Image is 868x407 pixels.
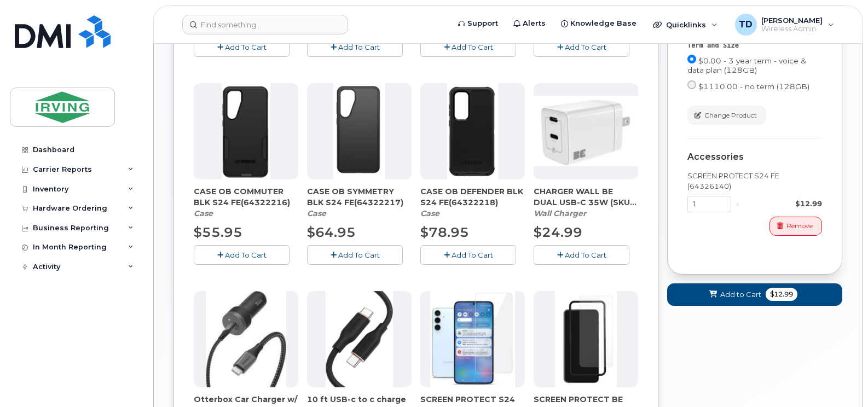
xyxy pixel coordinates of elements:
[194,224,242,240] span: $55.95
[698,82,809,91] span: $1110.00 - no term (128GB)
[739,18,753,31] span: TD
[452,251,493,259] span: Add To Cart
[720,289,761,300] span: Add to Cart
[555,291,617,387] img: image003.png
[666,20,706,29] span: Quicklinks
[420,224,469,240] span: $78.95
[420,186,525,208] span: CASE OB DEFENDER BLK S24 FE(64322218)
[194,245,290,264] button: Add To Cart
[687,106,766,125] button: Change Product
[307,186,412,208] span: CASE OB SYMMETRY BLK S24 FE(64322217)
[225,43,267,51] span: Add To Cart
[307,208,326,218] em: Case
[786,221,813,231] span: Remove
[182,15,348,34] input: Find something...
[450,13,506,34] a: Support
[570,18,636,29] span: Knowledge Base
[307,37,403,56] button: Add To Cart
[744,199,822,209] div: $12.99
[534,224,582,240] span: $24.99
[769,217,822,236] button: Remove
[194,208,213,218] em: Case
[194,186,298,219] div: CASE OB COMMUTER BLK S24 FE(64322216)
[534,96,638,166] img: BE.png
[534,186,638,208] span: CHARGER WALL BE DUAL USB-C 35W (SKU 64281533)
[420,208,439,218] em: Case
[766,288,797,301] span: $12.99
[565,43,606,51] span: Add To Cart
[307,245,403,264] button: Add To Cart
[731,199,744,209] div: x
[553,13,644,34] a: Knowledge Base
[333,83,385,179] img: s24_fe_ob_sym.png
[534,37,629,56] button: Add To Cart
[420,245,516,264] button: Add To Cart
[761,25,823,33] span: Wireless Admin
[534,208,586,218] em: Wall Charger
[687,41,822,50] div: Term and Size
[667,283,842,306] button: Add to Cart $12.99
[687,80,696,89] input: $1110.00 - no term (128GB)
[206,291,286,387] img: download.jpg
[447,83,499,179] img: s24_fe_ob_Def.png
[534,186,638,219] div: CHARGER WALL BE DUAL USB-C 35W (SKU 64281533)
[307,224,356,240] span: $64.95
[420,186,525,219] div: CASE OB DEFENDER BLK S24 FE(64322218)
[645,14,725,36] div: Quicklinks
[326,291,394,387] img: ACCUS210715h8yE8.jpg
[338,43,380,51] span: Add To Cart
[338,251,380,259] span: Add To Cart
[704,111,757,120] span: Change Product
[307,186,412,219] div: CASE OB SYMMETRY BLK S24 FE(64322217)
[523,18,546,29] span: Alerts
[534,245,629,264] button: Add To Cart
[420,37,516,56] button: Add To Cart
[430,291,515,387] img: s24_fe_-_screen_protector.png
[467,18,498,29] span: Support
[565,251,606,259] span: Add To Cart
[727,14,842,36] div: Tricia Downard
[687,55,696,63] input: $0.00 - 3 year term - voice & data plan (128GB)
[687,152,822,162] div: Accessories
[687,171,822,191] div: SCREEN PROTECT S24 FE (64326140)
[225,251,267,259] span: Add To Cart
[194,37,290,56] button: Add To Cart
[222,83,270,179] img: s24_FE_ob_com.png
[687,56,806,74] span: $0.00 - 3 year term - voice & data plan (128GB)
[506,13,553,34] a: Alerts
[194,186,298,208] span: CASE OB COMMUTER BLK S24 FE(64322216)
[761,16,823,25] span: [PERSON_NAME]
[452,43,493,51] span: Add To Cart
